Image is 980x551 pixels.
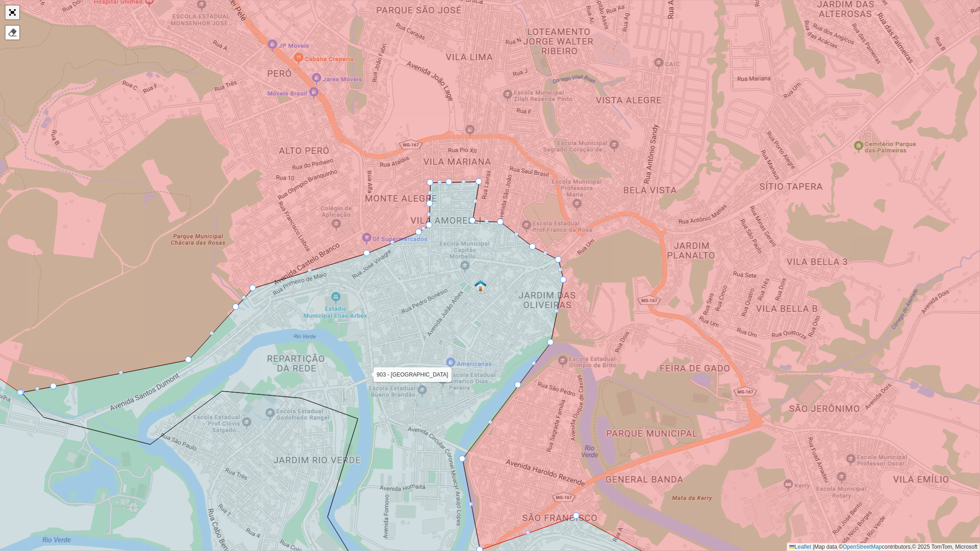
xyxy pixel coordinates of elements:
span: | [813,544,814,550]
div: Map data © contributors,© 2025 TomTom, Microsoft [787,543,980,551]
a: OpenStreetMap [843,544,882,550]
a: Leaflet [789,544,811,550]
div: Remover camada(s) [6,26,19,39]
img: Tres Coracoes [475,280,487,292]
a: Abrir mapa em tela cheia [6,6,19,19]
